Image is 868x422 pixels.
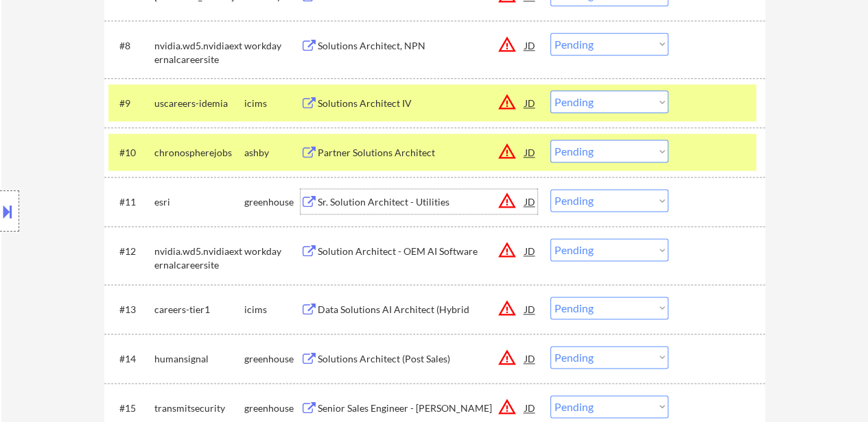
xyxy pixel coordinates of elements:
div: JD [524,189,537,214]
div: Solutions Architect, NPN [318,39,525,53]
div: icims [244,97,301,110]
div: humansignal [154,352,244,366]
button: warning_amber [497,240,517,260]
button: warning_amber [497,299,517,318]
div: greenhouse [244,401,301,415]
div: JD [524,90,537,115]
div: Solution Architect - OEM AI Software [318,245,525,258]
div: Senior Sales Engineer - [PERSON_NAME] [318,401,525,415]
div: workday [244,39,301,53]
button: warning_amber [497,142,517,161]
div: JD [524,395,537,420]
div: nvidia.wd5.nvidiaexternalcareersite [154,39,244,66]
div: Sr. Solution Architect - Utilities [318,195,525,209]
div: ashby [244,146,301,160]
div: Solutions Architect (Post Sales) [318,352,525,366]
div: Partner Solutions Architect [318,146,525,160]
button: warning_amber [497,92,517,112]
button: warning_amber [497,397,517,417]
div: #8 [119,39,143,53]
div: greenhouse [244,195,301,209]
div: icims [244,303,301,316]
div: Solutions Architect IV [318,97,525,110]
div: greenhouse [244,352,301,366]
div: JD [524,238,537,263]
div: JD [524,297,537,321]
div: workday [244,245,301,258]
div: JD [524,346,537,371]
button: warning_amber [497,348,517,367]
button: warning_amber [497,191,517,210]
div: JD [524,140,537,164]
div: #15 [119,401,143,415]
div: #14 [119,352,143,366]
div: Data Solutions AI Architect (Hybrid [318,303,525,316]
div: transmitsecurity [154,401,244,415]
div: JD [524,33,537,58]
button: warning_amber [497,35,517,54]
